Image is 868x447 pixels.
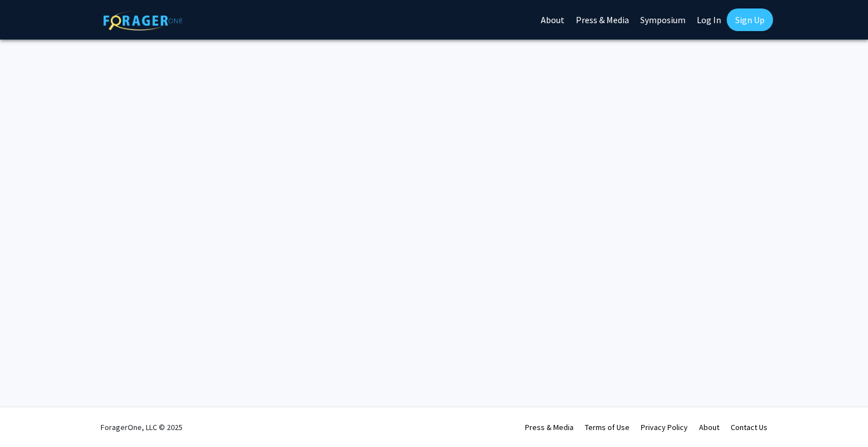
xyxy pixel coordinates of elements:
[641,422,688,432] a: Privacy Policy
[731,422,767,432] a: Contact Us
[585,422,630,432] a: Terms of Use
[727,8,773,31] a: Sign Up
[525,422,574,432] a: Press & Media
[103,11,183,31] img: ForagerOne Logo
[101,407,183,447] div: ForagerOne, LLC © 2025
[699,422,719,432] a: About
